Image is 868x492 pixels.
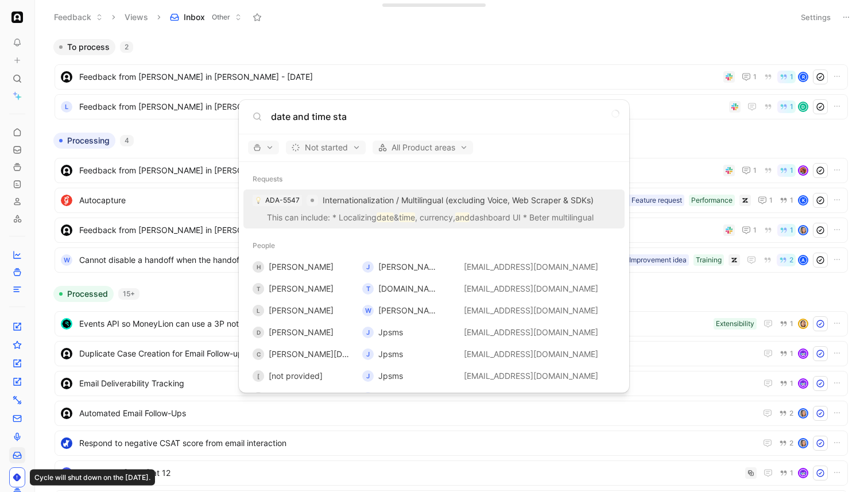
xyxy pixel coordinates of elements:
[362,327,374,338] div: J
[455,212,470,222] mark: and
[378,327,403,337] span: Jpsms
[269,284,334,293] span: [PERSON_NAME]
[291,141,361,154] span: Not started
[378,262,490,272] span: [PERSON_NAME] Free School
[378,305,524,315] span: [PERSON_NAME][GEOGRAPHIC_DATA]
[362,261,374,273] div: J
[239,235,629,256] div: People
[271,110,615,123] input: Type a command or search anything
[253,261,264,273] div: H
[362,283,374,295] div: t
[253,370,264,382] div: [
[378,371,403,381] span: Jpsms
[243,189,625,228] a: 💡ADA-5547Internationalization / Multilingual (excluding Voice, Web Scraper & SDKs)This can includ...
[362,370,374,382] div: J
[378,141,468,154] span: All Product areas
[253,348,264,360] div: C
[243,321,625,343] button: D[PERSON_NAME]JJpsms[EMAIL_ADDRESS][DOMAIN_NAME]
[323,195,594,205] span: Internationalization / Multilingual (excluding Voice, Web Scraper & SDKs)
[373,141,473,154] button: All Product areas
[253,283,264,295] div: T
[362,392,374,404] div: m
[253,392,264,404] div: F
[362,305,374,316] div: W
[269,262,334,272] span: [PERSON_NAME]
[269,371,323,381] span: [not provided]
[253,305,264,316] div: L
[243,256,625,278] button: H[PERSON_NAME]J[PERSON_NAME] Free School[EMAIL_ADDRESS][DOMAIN_NAME]
[243,278,625,300] button: T[PERSON_NAME]t[DOMAIN_NAME][EMAIL_ADDRESS][DOMAIN_NAME]
[269,305,334,315] span: [PERSON_NAME]
[239,169,629,189] div: Requests
[399,212,415,222] mark: time
[265,195,300,206] div: ADA-5547
[286,141,366,154] button: Not started
[378,349,403,359] span: Jpsms
[253,327,264,338] div: D
[464,349,598,359] span: [EMAIL_ADDRESS][DOMAIN_NAME]
[464,305,598,315] span: [EMAIL_ADDRESS][DOMAIN_NAME]
[464,371,598,381] span: [EMAIL_ADDRESS][DOMAIN_NAME]
[464,284,598,293] span: [EMAIL_ADDRESS][DOMAIN_NAME]
[247,211,621,228] p: This can include: * Localizing & , currency, dashboard UI * Beter multilingual
[269,327,334,337] span: [PERSON_NAME]
[269,349,421,359] span: [PERSON_NAME][DEMOGRAPHIC_DATA]
[464,262,598,272] span: [EMAIL_ADDRESS][DOMAIN_NAME]
[377,212,394,222] mark: date
[362,348,374,360] div: J
[243,365,625,387] button: [[not provided]JJpsms[EMAIL_ADDRESS][DOMAIN_NAME]
[464,327,598,337] span: [EMAIL_ADDRESS][DOMAIN_NAME]
[243,387,625,409] button: F[PERSON_NAME]m[DOMAIN_NAME][EMAIL_ADDRESS][DOMAIN_NAME]
[243,300,625,321] button: L[PERSON_NAME]W[PERSON_NAME][GEOGRAPHIC_DATA][EMAIL_ADDRESS][DOMAIN_NAME]
[255,197,262,204] img: 💡
[243,343,625,365] button: C[PERSON_NAME][DEMOGRAPHIC_DATA]JJpsms[EMAIL_ADDRESS][DOMAIN_NAME]
[378,284,443,293] span: [DOMAIN_NAME]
